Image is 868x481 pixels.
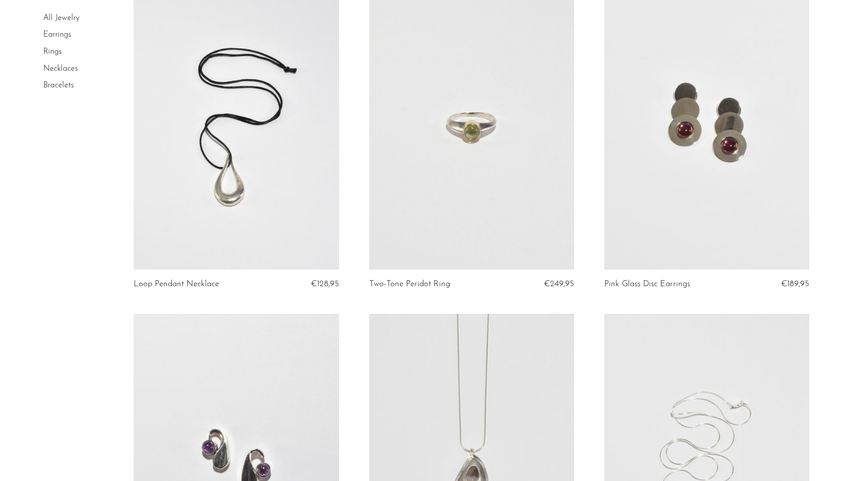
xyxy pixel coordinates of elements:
[43,48,62,56] a: Rings
[781,280,809,288] span: €189,95
[311,280,339,288] span: €128,95
[43,65,78,73] a: Necklaces
[544,280,574,288] span: €249,95
[134,280,219,289] a: Loop Pendant Necklace
[43,31,71,39] a: Earrings
[369,280,450,289] a: Two-Tone Peridot Ring
[604,280,690,289] a: Pink Glass Disc Earrings
[43,81,74,89] a: Bracelets
[43,14,79,22] a: All Jewelry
